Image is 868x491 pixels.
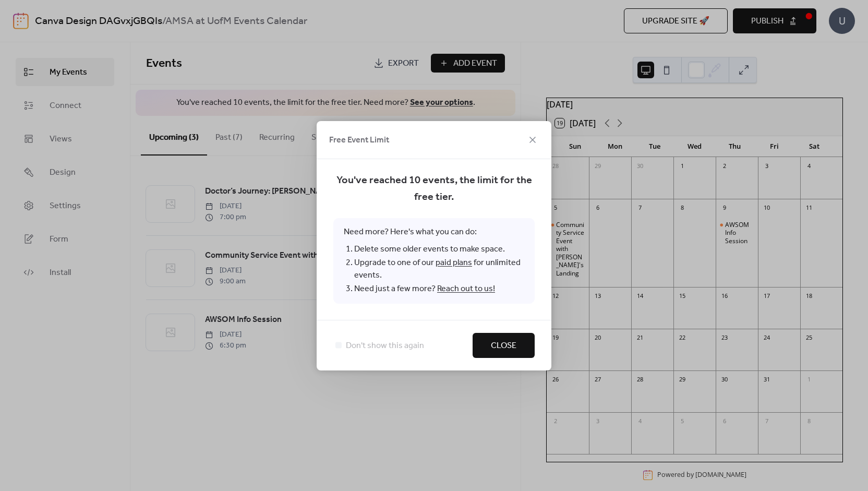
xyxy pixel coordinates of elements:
[354,282,524,296] li: Need just a few more?
[473,333,535,358] button: Close
[491,340,516,352] span: Close
[346,340,424,352] span: Don't show this again
[333,218,535,304] span: Need more? Here's what you can do:
[437,281,495,297] a: Reach out to us!
[329,134,389,147] span: Free Event Limit
[333,172,535,206] span: You've reached 10 events, the limit for the free tier.
[354,256,524,282] li: Upgrade to one of our for unlimited events.
[436,255,472,271] a: paid plans
[354,243,524,256] li: Delete some older events to make space.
